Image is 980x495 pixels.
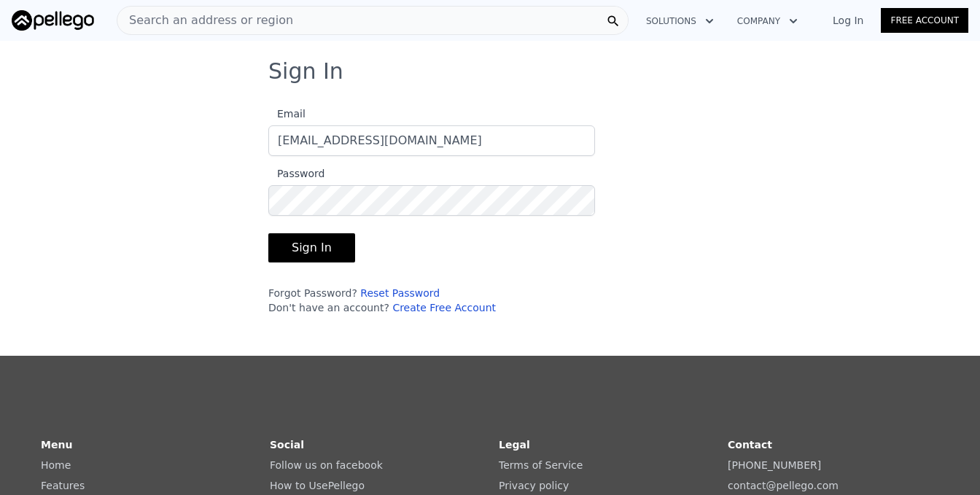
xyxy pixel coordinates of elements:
button: Company [726,8,809,34]
div: Forgot Password? Don't have an account? [268,286,595,315]
input: Password [268,185,595,216]
button: Sign In [268,233,355,262]
strong: Social [270,439,304,451]
a: Privacy policy [499,480,569,491]
strong: Legal [499,439,530,451]
span: Email [268,108,306,120]
a: Log In [815,13,881,28]
h3: Sign In [268,58,712,85]
strong: Contact [728,439,772,451]
span: Password [268,168,324,179]
a: contact@pellego.com [728,480,839,491]
a: Free Account [881,8,968,33]
a: Follow us on facebook [270,459,383,471]
span: Search an address or region [117,12,293,29]
input: Email [268,125,595,156]
a: Create Free Account [392,302,496,313]
a: [PHONE_NUMBER] [728,459,821,471]
img: Pellego [12,10,94,31]
button: Solutions [634,8,726,34]
a: Features [41,480,85,491]
a: How to UsePellego [270,480,365,491]
a: Home [41,459,71,471]
a: Terms of Service [499,459,583,471]
strong: Menu [41,439,72,451]
a: Reset Password [360,287,440,299]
